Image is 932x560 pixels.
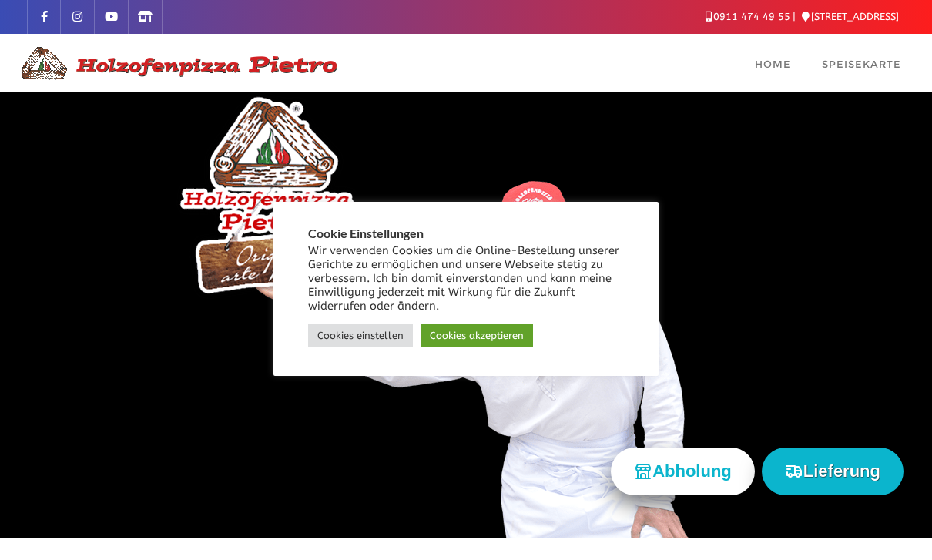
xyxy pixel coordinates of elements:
a: Cookies akzeptieren [421,324,533,347]
span: Home [755,58,791,70]
button: Abholung [611,448,755,495]
h5: Cookie Einstellungen [308,226,624,240]
a: Speisekarte [806,34,917,92]
div: Wir verwenden Cookies um die Online-Bestellung unserer Gerichte zu ermöglichen und unsere Webseit... [308,244,624,314]
img: Logo [15,45,339,82]
a: Home [739,34,806,92]
a: Cookies einstellen [308,324,413,347]
a: 0911 474 49 55 [706,11,790,22]
button: Lieferung [762,448,904,495]
a: [STREET_ADDRESS] [802,11,899,22]
span: Speisekarte [822,58,901,70]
